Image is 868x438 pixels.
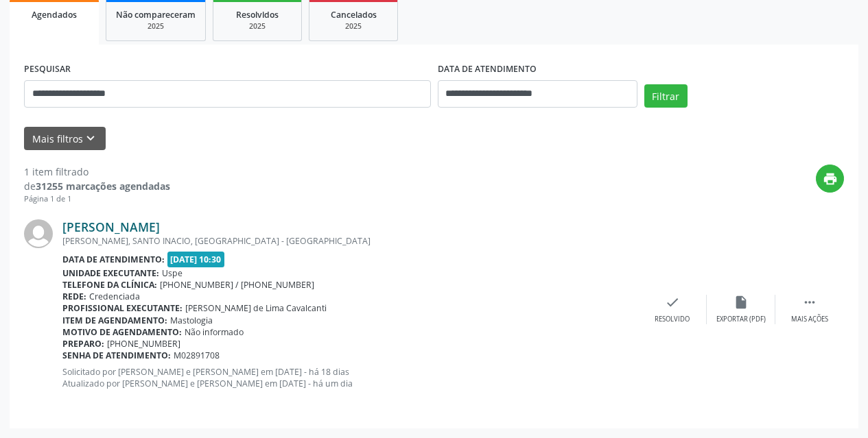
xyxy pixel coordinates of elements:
button: Filtrar [644,84,688,108]
b: Motivo de agendamento: [62,326,182,338]
b: Preparo: [62,338,104,350]
div: 2025 [116,21,196,32]
button: Mais filtroskeyboard_arrow_down [24,127,106,151]
div: [PERSON_NAME], SANTO INACIO, [GEOGRAPHIC_DATA] - [GEOGRAPHIC_DATA] [62,235,638,247]
b: Unidade executante: [62,267,159,279]
div: Página 1 de 1 [24,193,170,205]
div: de [24,179,170,193]
label: DATA DE ATENDIMENTO [438,59,537,80]
div: 2025 [319,21,388,32]
div: Exportar (PDF) [716,315,766,324]
div: Mais ações [791,315,828,324]
i: check [665,295,680,310]
span: [DATE] 10:30 [167,252,225,267]
i: print [823,171,838,186]
i: insert_drive_file [734,295,749,310]
div: 1 item filtrado [24,165,170,179]
span: Resolvidos [236,9,279,21]
a: [PERSON_NAME] [62,219,160,234]
span: [PHONE_NUMBER] / [PHONE_NUMBER] [160,279,314,291]
i:  [802,295,817,310]
span: Não informado [185,326,244,338]
b: Senha de atendimento: [62,350,171,361]
span: Uspe [162,267,183,279]
span: [PERSON_NAME] de Lima Cavalcanti [185,302,327,314]
b: Data de atendimento: [62,254,165,265]
label: PESQUISAR [24,59,71,80]
b: Profissional executante: [62,302,183,314]
b: Rede: [62,291,86,302]
span: [PHONE_NUMBER] [107,338,180,350]
strong: 31255 marcações agendadas [36,180,170,193]
span: Cancelados [331,9,377,21]
div: Resolvido [655,315,690,324]
p: Solicitado por [PERSON_NAME] e [PERSON_NAME] em [DATE] - há 18 dias Atualizado por [PERSON_NAME] ... [62,366,638,389]
button: print [816,165,844,193]
div: 2025 [223,21,292,32]
i: keyboard_arrow_down [83,131,98,146]
b: Telefone da clínica: [62,279,157,291]
span: Mastologia [170,315,213,326]
b: Item de agendamento: [62,315,167,326]
span: M02891708 [174,350,220,361]
span: Agendados [32,9,77,21]
span: Não compareceram [116,9,196,21]
span: Credenciada [89,291,140,302]
img: img [24,219,53,248]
